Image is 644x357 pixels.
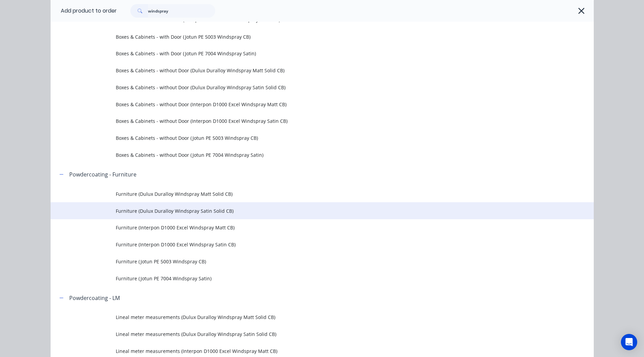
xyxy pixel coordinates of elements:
[116,117,498,125] span: Boxes & Cabinets - without Door (Interpon D1000 Excel Windspray Satin CB)
[116,258,498,265] span: Furniture (Jotun PE 5003 Windspray CB)
[148,4,215,18] input: Search...
[116,84,498,91] span: Boxes & Cabinets - without Door (Dulux Duralloy Windspray Satin Solid CB)
[116,275,498,282] span: Furniture (Jotun PE 7004 Windspray Satin)
[116,347,498,355] span: Lineal meter measurements (Interpon D1000 Excel Windspray Matt CB)
[116,134,498,142] span: Boxes & Cabinets - without Door (Jotun PE 5003 Windspray CB)
[69,294,120,302] div: Powdercoating - LM
[116,101,498,108] span: Boxes & Cabinets - without Door (Interpon D1000 Excel Windspray Matt CB)
[116,50,498,57] span: Boxes & Cabinets - with Door (Jotun PE 7004 Windspray Satin)
[116,33,498,40] span: Boxes & Cabinets - with Door (Jotun PE 5003 Windspray CB)
[116,331,498,338] span: Lineal meter measurements (Dulux Duralloy Windspray Satin Solid CB)
[116,224,498,231] span: Furniture (Interpon D1000 Excel Windspray Matt CB)
[116,207,498,214] span: Furniture (Dulux Duralloy Windspray Satin Solid CB)
[116,67,498,74] span: Boxes & Cabinets - without Door (Dulux Duralloy Windspray Matt Solid CB)
[69,170,136,178] div: Powdercoating - Furniture
[116,151,498,158] span: Boxes & Cabinets - without Door (Jotun PE 7004 Windspray Satin)
[116,190,498,198] span: Furniture (Dulux Duralloy Windspray Matt Solid CB)
[116,314,498,321] span: Lineal meter measurements (Dulux Duralloy Windspray Matt Solid CB)
[621,334,637,350] div: Open Intercom Messenger
[116,241,498,248] span: Furniture (Interpon D1000 Excel Windspray Satin CB)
